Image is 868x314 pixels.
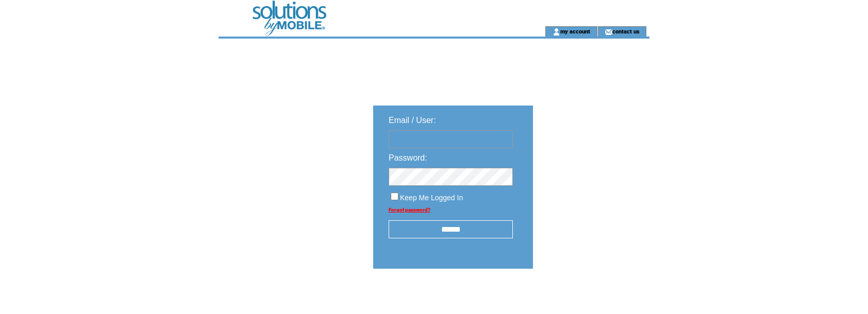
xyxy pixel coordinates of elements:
[389,207,430,213] a: Forgot password?
[563,294,614,307] img: transparent.png
[560,28,590,34] a: my account
[389,153,427,162] span: Password:
[605,28,612,36] img: contact_us_icon.gif
[553,28,560,36] img: account_icon.gif
[612,28,640,34] a: contact us
[389,116,436,125] span: Email / User:
[400,194,463,202] span: Keep Me Logged In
